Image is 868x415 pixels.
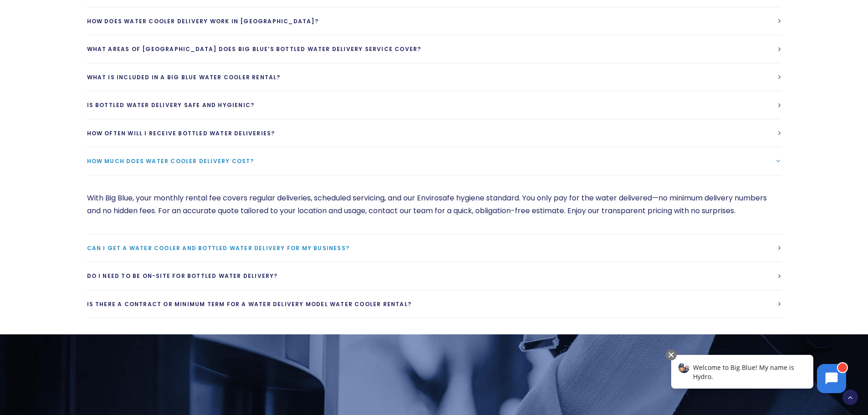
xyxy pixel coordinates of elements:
span: How much does water cooler delivery cost? [87,157,254,165]
span: Is there a contract or minimum term for a water delivery model water cooler rental? [87,300,412,308]
iframe: Chatbot [662,348,855,402]
a: How much does water cooler delivery cost? [87,147,781,175]
span: What areas of [GEOGRAPHIC_DATA] does Big Blue’s bottled water delivery service cover? [87,45,421,53]
span: How often will I receive bottled water deliveries? [87,129,275,137]
a: What is included in a Big Blue Water cooler rental? [87,63,781,91]
a: Can I get a water cooler and bottled water delivery for my business? [87,234,781,262]
a: How often will I receive bottled water deliveries? [87,119,781,147]
a: What areas of [GEOGRAPHIC_DATA] does Big Blue’s bottled water delivery service cover? [87,35,781,63]
span: Can I get a water cooler and bottled water delivery for my business? [87,244,350,252]
span: Is bottled water delivery safe and hygienic? [87,101,255,109]
a: Do I need to be on-site for bottled water delivery? [87,262,781,290]
a: Is there a contract or minimum term for a water delivery model water cooler rental? [87,290,781,318]
span: Do I need to be on-site for bottled water delivery? [87,272,278,280]
a: Is bottled water delivery safe and hygienic? [87,91,781,119]
a: How does water cooler delivery work in [GEOGRAPHIC_DATA]? [87,7,781,35]
span: What is included in a Big Blue Water cooler rental? [87,73,281,81]
span: How does water cooler delivery work in [GEOGRAPHIC_DATA]? [87,17,318,25]
p: With Big Blue, your monthly rental fee covers regular deliveries, scheduled servicing, and our En... [87,192,781,217]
